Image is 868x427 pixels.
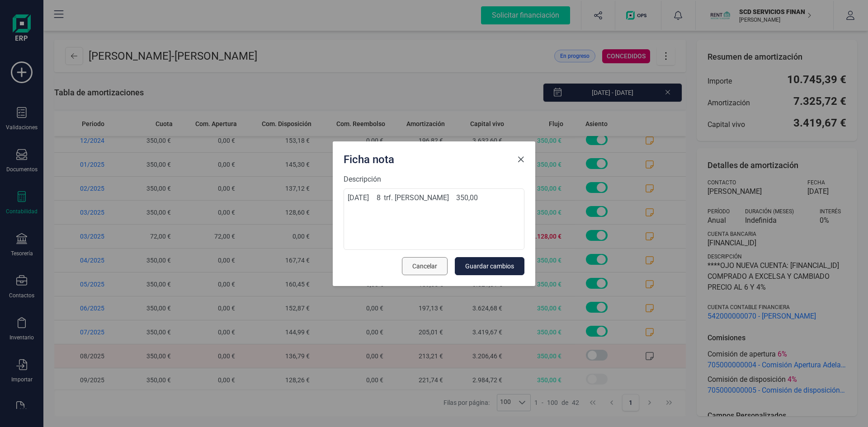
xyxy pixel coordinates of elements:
[344,188,524,250] textarea: [DATE] 8 trf. [PERSON_NAME] 350,00
[402,257,448,275] button: Cancelar
[455,257,524,275] button: Guardar cambios
[514,152,528,167] button: Close
[465,262,514,271] span: Guardar cambios
[340,149,514,167] div: Ficha nota
[344,174,524,185] label: Descripción
[412,262,437,271] span: Cancelar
